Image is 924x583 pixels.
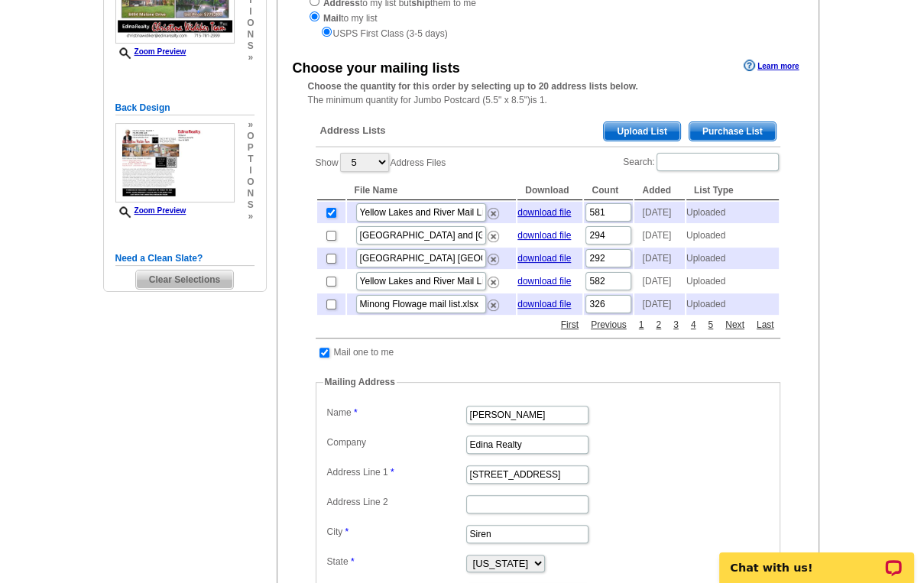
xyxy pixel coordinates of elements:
[488,254,499,265] img: delete.png
[657,153,779,171] input: Search:
[623,151,780,173] label: Search:
[115,101,255,115] h5: Back Design
[744,60,799,72] a: Learn more
[488,208,499,219] img: delete.png
[587,318,631,332] a: Previous
[115,206,186,215] a: Zoom Preview
[327,406,465,419] label: Name
[327,555,465,568] label: State
[327,495,465,509] label: Address Line 2
[488,228,499,238] a: Remove this list
[136,270,233,289] span: Clear Selections
[689,122,776,141] span: Purchase List
[635,318,648,332] a: 1
[115,47,186,56] a: Zoom Preview
[686,202,779,223] td: Uploaded
[327,465,465,479] label: Address Line 1
[557,318,582,332] a: First
[704,318,717,332] a: 5
[517,276,571,287] a: download file
[247,211,254,222] span: »
[488,274,499,284] a: Remove this list
[277,79,819,107] div: The minimum quantity for Jumbo Postcard (5.5" x 8.5")is 1.
[584,181,633,200] th: Count
[308,25,788,40] div: USPS First Class (3-5 days)
[247,52,254,63] span: »
[652,318,665,332] a: 2
[316,151,446,173] label: Show Address Files
[753,318,778,332] a: Last
[634,181,684,200] th: Added
[340,153,389,172] select: ShowAddress Files
[488,251,499,261] a: Remove this list
[247,154,254,165] span: t
[247,18,254,29] span: o
[308,81,638,92] strong: Choose the quantity for this order by selecting up to 20 address lists below.
[687,318,700,332] a: 4
[247,188,254,199] span: n
[327,436,465,449] label: Company
[247,119,254,131] span: »
[488,296,499,307] a: Remove this list
[686,248,779,269] td: Uploaded
[634,293,684,315] td: [DATE]
[686,181,779,200] th: List Type
[115,123,235,202] img: small-thumb.jpg
[517,253,571,264] a: download file
[247,131,254,142] span: o
[634,202,684,223] td: [DATE]
[709,535,924,583] iframe: LiveChat chat widget
[634,248,684,269] td: [DATE]
[721,318,748,332] a: Next
[604,122,679,141] span: Upload List
[247,177,254,188] span: o
[634,270,684,292] td: [DATE]
[323,13,341,24] strong: Mail
[517,181,582,200] th: Download
[686,270,779,292] td: Uploaded
[247,142,254,154] span: p
[347,181,517,200] th: File Name
[488,277,499,288] img: delete.png
[669,318,682,332] a: 3
[634,225,684,246] td: [DATE]
[488,300,499,311] img: delete.png
[247,165,254,177] span: i
[333,345,395,360] td: Mail one to me
[686,225,779,246] td: Uploaded
[686,293,779,315] td: Uploaded
[517,299,571,309] a: download file
[517,207,571,218] a: download file
[247,199,254,211] span: s
[247,6,254,18] span: i
[327,525,465,539] label: City
[320,124,386,138] span: Address Lists
[488,231,499,242] img: delete.png
[115,251,255,266] h5: Need a Clean Slate?
[247,29,254,40] span: n
[488,205,499,215] a: Remove this list
[323,375,397,389] legend: Mailing Address
[247,40,254,52] span: s
[517,230,571,241] a: download file
[293,58,460,79] div: Choose your mailing lists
